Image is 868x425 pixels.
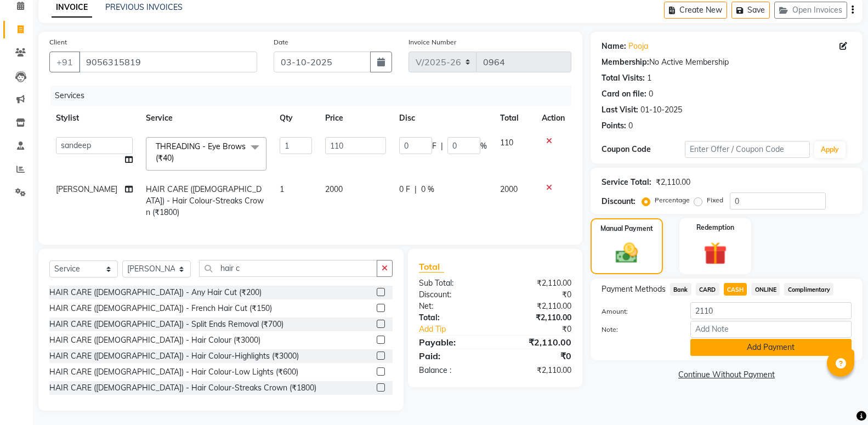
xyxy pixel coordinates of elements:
div: HAIR CARE ([DEMOGRAPHIC_DATA]) - Any Hair Cut (₹200) [49,287,262,298]
div: Last Visit: [602,104,638,116]
div: 01-10-2025 [640,104,682,116]
th: Stylist [49,106,139,131]
div: Sub Total: [411,277,495,289]
div: Coupon Code [602,144,685,155]
label: Client [49,37,67,47]
div: ₹2,110.00 [495,365,580,376]
span: CASH [724,283,747,296]
div: Name: [602,41,626,52]
div: ₹2,110.00 [495,277,580,289]
span: % [480,140,487,152]
div: Paid: [411,349,495,362]
span: Bank [670,283,691,296]
input: Search or Scan [199,260,377,277]
span: 2000 [500,184,518,194]
div: HAIR CARE ([DEMOGRAPHIC_DATA]) - Split Ends Removal (₹700) [49,319,283,330]
div: HAIR CARE ([DEMOGRAPHIC_DATA]) - Hair Colour-Streaks Crown (₹1800) [49,382,316,394]
label: Manual Payment [600,224,653,234]
span: 0 % [421,184,434,195]
a: Continue Without Payment [593,369,860,381]
button: Create New [664,2,727,19]
span: 2000 [325,184,343,194]
div: No Active Membership [602,56,852,68]
button: +91 [49,52,80,72]
div: Total: [411,312,495,324]
span: 1 [280,184,284,194]
th: Price [319,106,393,131]
button: Apply [814,141,846,158]
span: THREADING - Eye Brows (₹40) [156,141,246,163]
input: Search by Name/Mobile/Email/Code [79,52,257,72]
div: Service Total: [602,177,651,188]
label: Fixed [707,195,723,205]
label: Percentage [655,195,690,205]
div: ₹0 [509,324,580,335]
span: 0 F [399,184,410,195]
div: 1 [647,72,651,84]
div: ₹2,110.00 [495,301,580,312]
a: PREVIOUS INVOICES [105,2,183,12]
button: Open Invoices [774,2,847,19]
div: Discount: [602,196,636,207]
span: CARD [696,283,719,296]
span: Complimentary [784,283,833,296]
input: Enter Offer / Coupon Code [685,141,810,158]
img: _cash.svg [609,240,645,266]
input: Add Note [690,321,852,338]
a: Pooja [628,41,648,52]
div: ₹0 [495,349,580,362]
span: HAIR CARE ([DEMOGRAPHIC_DATA]) - Hair Colour-Streaks Crown (₹1800) [146,184,264,217]
img: _gift.svg [696,239,734,268]
label: Note: [593,325,682,335]
div: Services [50,86,580,106]
div: Membership: [602,56,649,68]
div: Net: [411,301,495,312]
span: | [441,140,443,152]
div: ₹2,110.00 [656,177,690,188]
span: | [415,184,417,195]
div: 0 [628,120,633,132]
span: [PERSON_NAME] [56,184,117,194]
th: Action [535,106,571,131]
th: Qty [273,106,319,131]
button: Add Payment [690,339,852,356]
div: ₹2,110.00 [495,336,580,349]
th: Service [139,106,273,131]
label: Amount: [593,307,682,316]
div: HAIR CARE ([DEMOGRAPHIC_DATA]) - Hair Colour (₹3000) [49,335,260,346]
label: Redemption [696,223,734,233]
div: ₹2,110.00 [495,312,580,324]
span: ONLINE [751,283,780,296]
div: HAIR CARE ([DEMOGRAPHIC_DATA]) - French Hair Cut (₹150) [49,303,272,314]
label: Date [274,37,288,47]
div: Points: [602,120,626,132]
div: Card on file: [602,88,646,100]
div: HAIR CARE ([DEMOGRAPHIC_DATA]) - Hair Colour-Low Lights (₹600) [49,366,298,378]
a: x [174,153,179,163]
button: Save [731,2,770,19]
div: Total Visits: [602,72,645,84]
span: Payment Methods [602,284,666,295]
div: Discount: [411,289,495,301]
span: Total [419,261,444,273]
input: Amount [690,302,852,319]
div: ₹0 [495,289,580,301]
div: HAIR CARE ([DEMOGRAPHIC_DATA]) - Hair Colour-Highlights (₹3000) [49,350,299,362]
span: 110 [500,138,513,148]
div: Balance : [411,365,495,376]
div: 0 [649,88,653,100]
th: Total [493,106,535,131]
div: Payable: [411,336,495,349]
a: Add Tip [411,324,509,335]
th: Disc [393,106,493,131]
span: F [432,140,436,152]
label: Invoice Number [409,37,456,47]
